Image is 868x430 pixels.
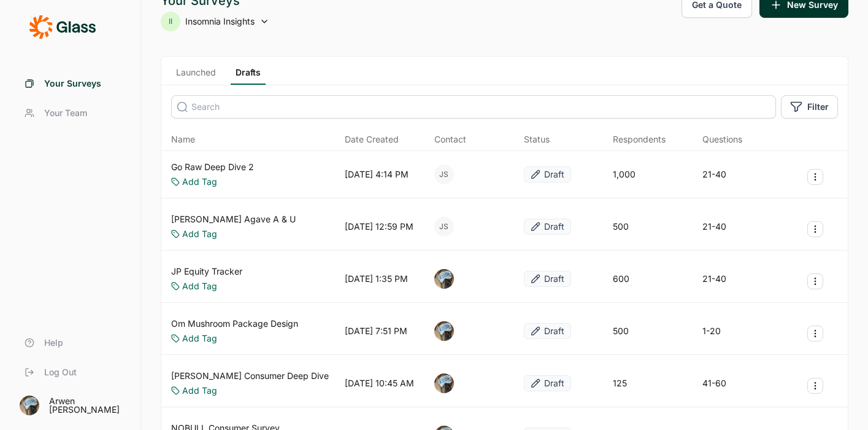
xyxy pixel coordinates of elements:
button: Draft [524,323,571,339]
div: 500 [613,325,629,337]
a: [PERSON_NAME] Agave A & U [171,213,296,225]
a: Add Tag [182,332,217,345]
span: Insomnia Insights [185,15,255,28]
div: [DATE] 4:14 PM [345,168,409,181]
div: 1,000 [613,168,636,181]
div: [DATE] 10:45 AM [345,377,414,389]
span: Date Created [345,133,399,146]
button: Survey Actions [807,221,823,237]
img: ocn8z7iqvmiiaveqkfqd.png [434,373,454,393]
div: Questions [702,133,742,146]
div: 125 [613,377,627,389]
div: 1-20 [702,325,721,337]
div: II [161,12,180,31]
div: 21-40 [702,221,726,233]
button: Survey Actions [807,169,823,185]
div: Contact [434,133,466,146]
a: Add Tag [182,228,217,240]
button: Filter [781,95,838,119]
img: ocn8z7iqvmiiaveqkfqd.png [434,321,454,341]
button: Draft [524,271,571,287]
span: Name [171,133,195,146]
img: ocn8z7iqvmiiaveqkfqd.png [434,269,454,289]
a: Om Mushroom Package Design [171,318,298,330]
a: Drafts [231,66,266,85]
span: Log Out [44,366,77,378]
span: Filter [807,101,829,113]
div: [DATE] 12:59 PM [345,221,413,233]
a: JP Equity Tracker [171,265,242,278]
a: Add Tag [182,280,217,292]
button: Draft [524,166,571,182]
input: Search [171,95,776,119]
button: Draft [524,219,571,235]
button: Survey Actions [807,326,823,342]
div: Respondents [613,133,666,146]
button: Survey Actions [807,273,823,289]
a: Add Tag [182,385,217,397]
div: JS [434,217,454,237]
div: Arwen [PERSON_NAME] [49,397,126,414]
div: 500 [613,221,629,233]
span: Help [44,337,63,349]
a: Add Tag [182,176,217,188]
a: Launched [171,66,221,85]
div: 21-40 [702,168,726,181]
a: [PERSON_NAME] Consumer Deep Dive [171,370,329,382]
a: Go Raw Deep Dive 2 [171,161,254,173]
img: ocn8z7iqvmiiaveqkfqd.png [20,396,39,415]
div: Status [524,133,550,146]
div: 41-60 [702,377,726,389]
span: Your Team [44,107,87,119]
div: JS [434,165,454,184]
button: Survey Actions [807,378,823,394]
div: 600 [613,273,629,285]
div: [DATE] 1:35 PM [345,273,408,285]
div: [DATE] 7:51 PM [345,325,407,337]
div: 21-40 [702,273,726,285]
span: Your Surveys [44,77,101,90]
button: Draft [524,375,571,391]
